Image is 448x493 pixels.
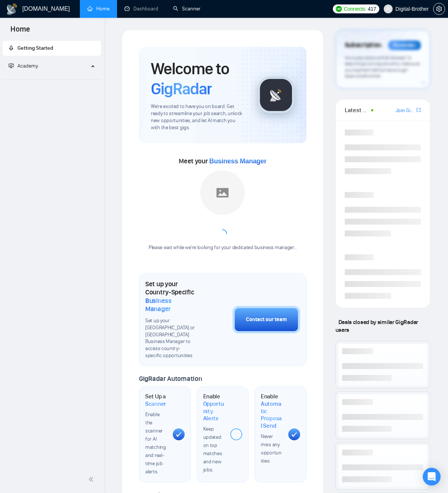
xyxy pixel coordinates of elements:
[145,411,166,475] span: Enable the scanner for AI matching and real-time job alerts.
[203,400,225,422] span: Opportunity Alerts
[9,63,38,69] span: Academy
[423,468,441,486] div: Open Intercom Messenger
[233,306,300,333] button: Contact our team
[173,6,201,12] a: searchScanner
[151,79,212,99] span: GigRadar
[203,426,222,473] span: Keep updated on top matches and new jobs.
[388,40,421,50] div: Reminder
[88,476,96,483] span: double-left
[3,76,101,81] li: Academy Homepage
[416,107,421,113] span: export
[203,393,225,422] h1: Enable
[151,59,246,99] h1: Welcome to
[344,5,366,13] span: Connects:
[336,6,342,12] img: upwork-logo.png
[345,105,369,115] span: Latest Posts from the GigRadar Community
[6,3,18,15] img: logo
[145,400,166,408] span: Scanner
[345,55,420,79] span: Your subscription will be renewed. To keep things running smoothly, make sure your payment method...
[257,76,295,114] img: gigradar-logo.png
[9,63,14,68] span: fund-projection-screen
[87,6,110,12] a: homeHome
[17,63,38,69] span: Academy
[4,24,36,39] span: Home
[124,6,158,12] a: dashboardDashboard
[145,297,195,313] span: Business Manager
[151,103,246,131] span: We're excited to have you on board. Get ready to streamline your job search, unlock new opportuni...
[200,170,245,215] img: placeholder.png
[3,41,101,56] li: Getting Started
[209,157,266,165] span: Business Manager
[179,157,266,165] span: Meet your
[9,45,14,50] span: rocket
[261,433,282,464] span: Never miss any opportunities.
[434,6,445,12] span: setting
[335,316,418,336] span: Deals closed by similar GigRadar users
[139,375,202,383] span: GigRadar Automation
[261,393,282,429] h1: Enable
[396,107,415,115] a: Join GigRadar Slack Community
[386,6,391,12] span: user
[433,6,445,12] a: setting
[17,45,53,51] span: Getting Started
[218,229,227,239] span: loading
[145,280,195,313] h1: Set up your Country-Specific
[416,107,421,114] a: export
[261,400,282,430] span: Automatic Proposal Send
[345,39,382,52] span: Subscription
[145,317,195,359] span: Set up your [GEOGRAPHIC_DATA] or [GEOGRAPHIC_DATA] Business Manager to access country-specific op...
[145,393,167,407] h1: Set Up a
[144,244,301,251] div: Please wait while we're looking for your dedicated business manager...
[433,3,445,15] button: setting
[368,5,376,13] span: 417
[246,316,287,324] div: Contact our team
